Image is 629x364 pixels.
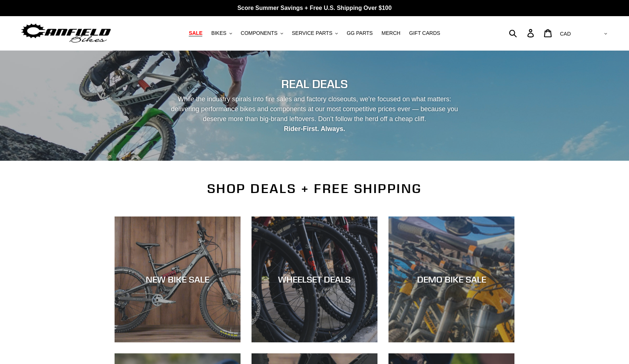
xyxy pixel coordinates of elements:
[405,28,444,38] a: GIFT CARDS
[388,274,514,285] div: DEMO BIKE SALE
[241,30,278,36] span: COMPONENTS
[382,30,400,36] span: MERCH
[185,28,206,38] a: SALE
[409,30,440,36] span: GIFT CARDS
[343,28,376,38] a: GG PARTS
[288,28,341,38] button: SERVICE PARTS
[115,181,515,196] h2: SHOP DEALS + FREE SHIPPING
[388,216,514,342] a: DEMO BIKE SALE
[115,77,515,91] h2: REAL DEALS
[252,216,377,342] a: WHEELSET DEALS
[165,94,465,134] p: While the industry spirals into fire sales and factory closeouts, we’re focused on what matters: ...
[189,30,202,36] span: SALE
[378,28,404,38] a: MERCH
[20,22,112,45] img: Canfield Bikes
[207,28,235,38] button: BIKES
[115,216,241,342] a: NEW BIKE SALE
[115,274,241,285] div: NEW BIKE SALE
[252,274,377,285] div: WHEELSET DEALS
[347,30,373,36] span: GG PARTS
[513,25,532,41] input: Search
[284,125,345,132] strong: Rider-First. Always.
[211,30,226,36] span: BIKES
[292,30,332,36] span: SERVICE PARTS
[237,28,287,38] button: COMPONENTS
